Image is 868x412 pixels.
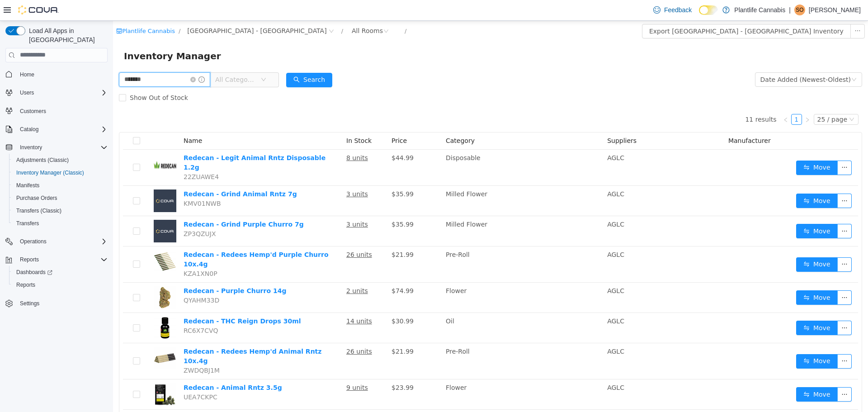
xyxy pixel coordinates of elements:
[329,129,491,165] td: Disposable
[494,363,511,370] span: AGLC
[683,237,725,251] button: icon: swapMove
[9,279,111,291] button: Reports
[41,133,63,155] img: Redecan - Legit Animal Rntz Disposable 1.2g hero shot
[20,238,47,245] span: Operations
[16,156,69,164] span: Adjustments (Classic)
[329,226,491,262] td: Pre-Roll
[724,333,739,348] button: icon: ellipsis
[647,52,738,66] div: Date Added (Newest-Oldest)
[233,327,259,334] u: 26 units
[278,116,294,123] span: Price
[13,193,61,204] a: Purchase Orders
[529,3,738,18] button: Export [GEOGRAPHIC_DATA] - [GEOGRAPHIC_DATA] Inventory
[71,276,106,283] span: QYAHM33D
[9,204,111,217] button: Transfers (Classic)
[734,5,785,15] p: Plantlife Cannabis
[3,7,62,14] a: icon: shopPlantlife Cannabis
[2,253,111,266] button: Reports
[13,73,79,81] span: Show Out of Stock
[692,96,697,102] i: icon: right
[678,93,689,104] li: 1
[794,5,805,15] div: Shaylene Orbeck
[20,71,34,78] span: Home
[667,93,678,104] li: Previous Page
[11,28,113,43] span: Inventory Manager
[724,173,739,187] button: icon: ellipsis
[683,203,725,218] button: icon: swapMove
[71,133,212,150] a: Redecan - Legit Animal Rntz Disposable 1.2g
[71,266,173,274] a: Redecan - Purple Churro 14g
[278,133,301,141] span: $44.99
[18,5,59,14] img: Cova
[2,297,111,310] button: Settings
[71,230,216,247] a: Redecan - Redees Hemp'd Purple Churro 10x.4g
[41,169,63,191] img: Redecan - Grind Animal Rntz 7g placeholder
[16,236,108,247] span: Operations
[71,249,104,256] span: KZA1XN0P
[233,266,255,274] u: 2 units
[329,359,491,389] td: Flower
[650,1,695,19] a: Feedback
[16,254,42,265] button: Reports
[329,322,491,359] td: Pre-Roll
[13,218,108,229] span: Transfers
[16,220,39,227] span: Transfers
[13,279,108,290] span: Reports
[494,133,511,141] span: AGLC
[41,296,63,318] img: Redecan - THC Reign Drops 30ml hero shot
[664,5,692,14] span: Feedback
[41,362,63,385] img: Redecan - Animal Rntz 3.5g hero shot
[16,207,61,214] span: Transfers (Classic)
[278,170,301,177] span: $35.99
[683,366,725,381] button: icon: swapMove
[16,69,38,80] a: Home
[724,237,739,251] button: icon: ellipsis
[85,56,92,62] i: icon: info-circle
[632,93,663,104] li: 11 results
[71,363,169,370] a: Redecan - Animal Rntz 3.5g
[13,155,108,166] span: Adjustments (Classic)
[71,373,104,380] span: UEA7CKPC
[13,267,108,278] span: Dashboards
[16,254,108,265] span: Reports
[9,217,111,230] button: Transfers
[16,124,108,135] span: Catalog
[494,170,511,177] span: AGLC
[683,140,725,154] button: icon: swapMove
[278,266,301,274] span: $74.99
[2,86,111,99] button: Users
[333,116,362,123] span: Category
[20,126,38,133] span: Catalog
[494,200,511,207] span: AGLC
[724,203,739,218] button: icon: ellipsis
[796,5,803,15] span: SO
[71,327,208,344] a: Redecan - Redees Hemp'd Animal Rntz 10x.4g
[329,165,491,195] td: Milled Flower
[13,279,39,290] a: Reports
[20,144,42,151] span: Inventory
[278,327,301,334] span: $21.99
[13,205,108,216] span: Transfers (Classic)
[16,105,108,117] span: Customers
[16,169,84,176] span: Inventory Manager (Classic)
[20,108,46,115] span: Customers
[20,89,34,96] span: Users
[16,281,35,289] span: Reports
[699,5,718,15] input: Dark Mode
[71,179,108,186] span: KMV01NWB
[724,270,739,284] button: icon: ellipsis
[74,5,213,15] span: Edmonton - South Common
[683,300,725,314] button: icon: swapMove
[13,205,65,216] a: Transfers (Classic)
[13,267,56,278] a: Dashboards
[2,235,111,248] button: Operations
[724,300,739,314] button: icon: ellipsis
[66,7,67,14] span: /
[9,266,111,279] a: Dashboards
[494,297,511,304] span: AGLC
[77,56,83,62] i: icon: close-circle
[494,230,511,237] span: AGLC
[71,170,184,177] a: Redecan - Grind Animal Rntz 7g
[16,298,108,309] span: Settings
[148,56,153,62] i: icon: down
